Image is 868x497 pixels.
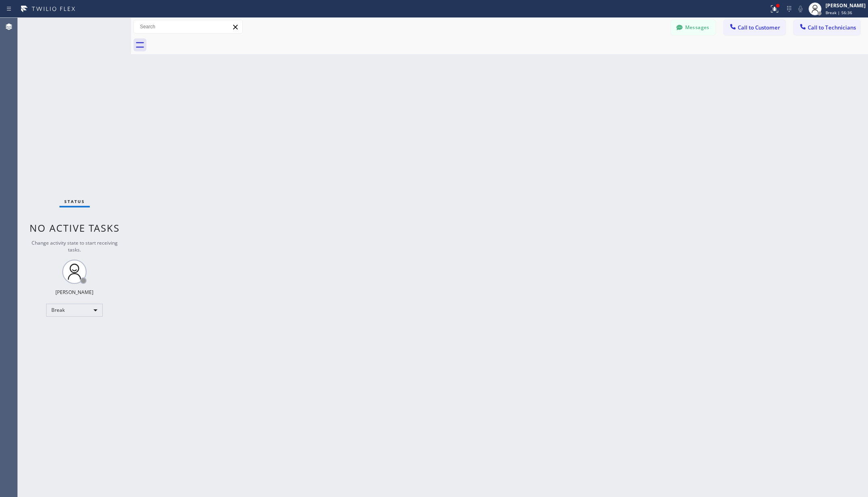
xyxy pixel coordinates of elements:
[32,239,118,253] span: Change activity state to start receiving tasks.
[55,289,93,296] div: [PERSON_NAME]
[795,3,806,15] button: Mute
[724,20,785,35] button: Call to Customer
[826,10,852,15] span: Break | 56:36
[738,24,780,31] span: Call to Customer
[794,20,860,35] button: Call to Technicians
[134,20,242,33] input: Search
[30,221,120,235] span: No active tasks
[671,20,716,35] button: Messages
[826,2,866,9] div: [PERSON_NAME]
[46,304,103,317] div: Break
[808,24,856,31] span: Call to Technicians
[64,199,85,204] span: Status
